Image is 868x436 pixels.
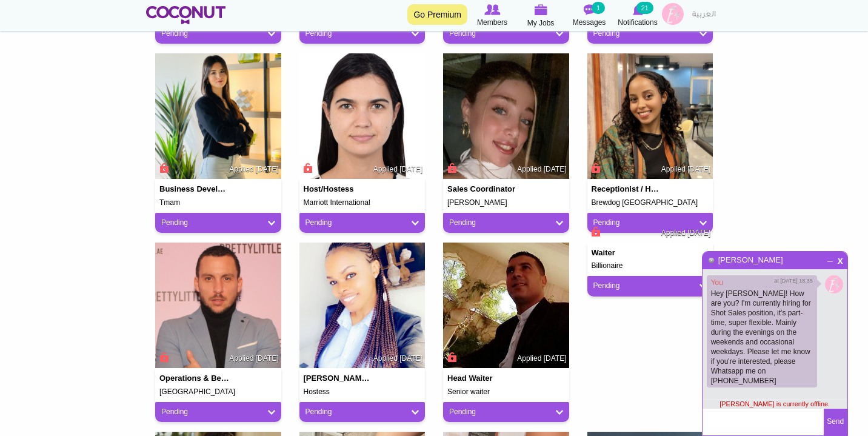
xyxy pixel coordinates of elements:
[305,29,419,39] a: Pending
[447,374,518,383] h4: Head Waiter
[590,226,601,238] span: Connect to Unlock the Profile
[593,281,707,291] a: Pending
[477,16,507,29] span: Members
[590,162,601,174] span: Connect to Unlock the Profile
[449,29,563,39] a: Pending
[711,289,813,386] p: Hey [PERSON_NAME]! How are you? I'm currently hiring for Shot Sales position, it's part-time, sup...
[573,16,606,29] span: Messages
[155,53,281,179] img: Marina Ramirez Lorca's picture
[302,162,313,174] span: Connect to Unlock the Profile
[824,409,847,435] button: Send
[636,2,653,14] small: 21
[565,3,613,29] a: Messages Messages 1
[155,243,281,369] img: Damien Caso's picture
[159,199,277,207] h5: Tmam
[835,255,846,264] span: Close
[592,199,709,207] h5: Brewdog [GEOGRAPHIC_DATA]
[593,29,707,39] a: Pending
[443,53,569,179] img: Rachelle El Khoury's picture
[825,275,843,293] img: IMG_0879_0.jpeg
[159,388,277,396] h5: [GEOGRAPHIC_DATA]
[587,53,713,179] img: Elbetel Araya's picture
[443,243,569,369] img: Hicham Alaoui Taleb's picture
[711,278,723,287] a: You
[774,277,812,285] span: at [DATE] 18:35
[447,199,565,207] h5: [PERSON_NAME]
[299,243,426,369] img: Carren Lozenja's picture
[305,218,419,228] a: Pending
[468,3,516,29] a: Browse Members Members
[703,399,847,409] div: [PERSON_NAME] is currently offline.
[447,185,518,193] h4: Sales Coordinator
[161,407,275,417] a: Pending
[407,4,467,25] a: Go Premium
[159,374,230,383] h4: Operations & Beverage Manager
[305,407,419,417] a: Pending
[592,185,662,193] h4: Receptionist / Hostess
[592,249,662,257] h4: Waiter
[484,4,500,15] img: Browse Members
[299,53,426,179] img: Thais Martins's picture
[686,3,722,27] a: العربية
[304,388,421,396] h5: Hostess
[583,4,595,15] img: Messages
[449,407,563,417] a: Pending
[446,351,456,363] span: Connect to Unlock the Profile
[158,351,169,363] span: Connect to Unlock the Profile
[161,29,275,39] a: Pending
[825,253,835,261] span: Minimize
[592,2,605,14] small: 1
[613,3,662,29] a: Notifications Notifications 21
[618,16,657,29] span: Notifications
[159,185,230,193] h4: Business Development Manager
[592,262,709,270] h5: Billionaire
[534,4,547,15] img: My Jobs
[527,17,555,29] span: My Jobs
[593,218,707,228] a: Pending
[304,185,374,193] h4: Host/Hostess
[633,4,643,15] img: Notifications
[447,388,565,396] h5: Senior waiter
[304,199,421,207] h5: Marriott International
[304,374,374,383] h4: [PERSON_NAME] Lozenja
[446,162,456,174] span: Connect to Unlock the Profile
[146,6,225,24] img: Home
[516,3,565,29] a: My Jobs My Jobs
[718,255,784,264] a: [PERSON_NAME]
[161,218,275,228] a: Pending
[449,218,563,228] a: Pending
[158,162,169,174] span: Connect to Unlock the Profile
